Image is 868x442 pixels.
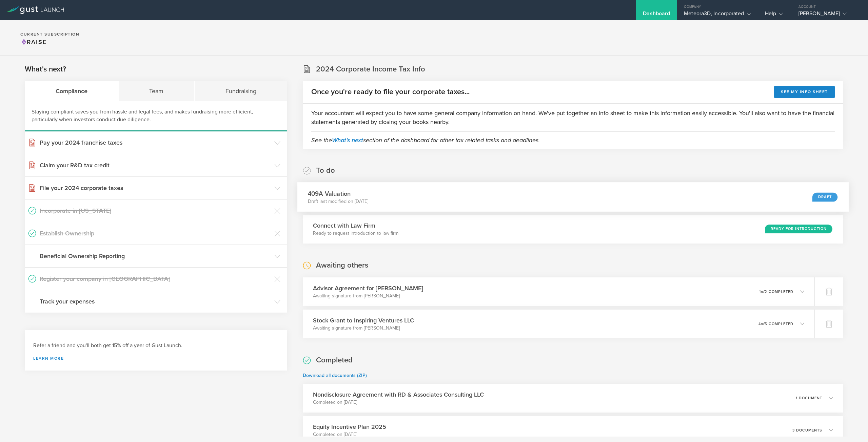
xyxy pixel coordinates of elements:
[774,86,835,98] button: See my info sheet
[798,10,856,20] div: [PERSON_NAME]
[119,81,195,101] div: Team
[308,198,369,205] p: Draft last modified on [DATE]
[643,10,670,20] div: Dashboard
[40,229,271,238] h3: Establish Ownership
[759,290,793,294] p: 1 2 completed
[313,422,386,431] h3: Equity Incentive Plan 2025
[761,290,765,294] em: of
[25,101,287,131] div: Staying compliant saves you from hassle and legal fees, and makes fundraising more efficient, par...
[40,274,271,283] h3: Register your company in [GEOGRAPHIC_DATA]
[316,64,425,74] h2: 2024 Corporate Income Tax Info
[792,428,822,432] p: 3 documents
[796,396,822,400] p: 1 document
[313,230,398,237] p: Ready to request introduction to law firm
[313,390,484,399] h3: Nondisclosure Agreement with RD & Associates Consulting LLC
[313,399,484,406] p: Completed on [DATE]
[40,184,271,192] h3: File your 2024 corporate taxes
[20,32,79,36] h2: Current Subscription
[25,81,119,101] div: Compliance
[313,284,423,293] h3: Advisor Agreement for [PERSON_NAME]
[761,322,765,326] em: of
[308,189,369,198] h3: 409A Valuation
[33,342,279,350] h3: Refer a friend and you'll both get 15% off a year of Gust Launch.
[684,10,751,20] div: Meteora3D, Incorporated
[812,192,837,202] div: Draft
[33,356,279,360] a: Learn more
[313,293,423,299] p: Awaiting signature from [PERSON_NAME]
[195,81,287,101] div: Fundraising
[311,136,540,144] em: See the section of the dashboard for other tax related tasks and deadlines.
[313,221,398,230] h3: Connect with Law Firm
[316,166,335,175] h2: To do
[316,355,353,365] h2: Completed
[332,136,363,144] a: What's next
[311,109,835,126] p: Your accountant will expect you to have some general company information on hand. We've put toget...
[758,322,793,326] p: 4 5 completed
[311,87,470,97] h2: Once you're ready to file your corporate taxes...
[313,431,386,438] p: Completed on [DATE]
[40,252,271,260] h3: Beneficial Ownership Reporting
[25,64,66,74] h2: What's next?
[40,161,271,170] h3: Claim your R&D tax credit
[40,297,271,306] h3: Track your expenses
[303,215,843,244] div: Connect with Law FirmReady to request introduction to law firmReady for Introduction
[303,373,367,378] a: Download all documents (ZIP)
[313,316,414,325] h3: Stock Grant to Inspiring Ventures LLC
[765,10,783,20] div: Help
[40,206,271,215] h3: Incorporate in [US_STATE]
[40,138,271,147] h3: Pay your 2024 franchise taxes
[765,225,832,233] div: Ready for Introduction
[316,260,368,270] h2: Awaiting others
[20,38,47,46] span: Raise
[297,182,849,212] div: 409A ValuationDraft last modified on [DATE]Draft
[313,325,414,332] p: Awaiting signature from [PERSON_NAME]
